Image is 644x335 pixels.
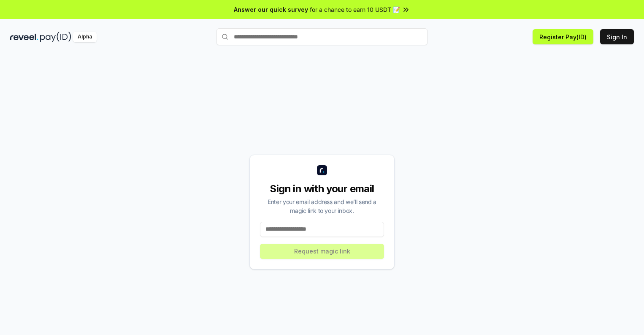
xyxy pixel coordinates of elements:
span: for a chance to earn 10 USDT 📝 [310,5,400,14]
div: Enter your email address and we’ll send a magic link to your inbox. [260,197,384,215]
button: Register Pay(ID) [533,29,593,44]
img: reveel_dark [10,32,38,42]
img: logo_small [317,165,327,175]
span: Answer our quick survey [234,5,308,14]
div: Sign in with your email [260,182,384,196]
div: Alpha [73,32,97,42]
button: Sign In [600,29,634,44]
img: pay_id [40,32,71,42]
